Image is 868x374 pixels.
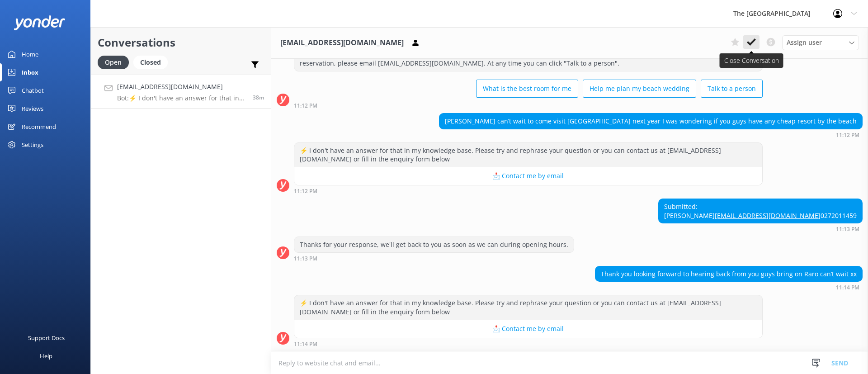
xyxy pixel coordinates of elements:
[659,199,862,223] div: Submitted: [PERSON_NAME] 0272011459
[117,82,246,92] h4: [EMAIL_ADDRESS][DOMAIN_NAME]
[28,329,65,347] div: Support Docs
[294,47,762,71] div: [PERSON_NAME], I am Moana, your informative AI assistant. Our website booking engine offers the b...
[294,320,762,338] button: 📩 Contact me by email
[133,56,168,69] div: Closed
[658,226,863,232] div: Sep 18 2025 11:13pm (UTC -10:00) Pacific/Honolulu
[294,341,763,347] div: Sep 18 2025 11:14pm (UTC -10:00) Pacific/Honolulu
[294,341,317,347] strong: 11:14 PM
[294,143,762,167] div: ⚡ I don't have an answer for that in my knowledge base. Please try and rephrase your question or ...
[91,75,271,109] a: [EMAIL_ADDRESS][DOMAIN_NAME]Bot:⚡ I don't have an answer for that in my knowledge base. Please tr...
[836,133,859,138] strong: 11:12 PM
[439,114,862,129] div: [PERSON_NAME] can’t wait to come visit [GEOGRAPHIC_DATA] next year I was wondering if you guys ha...
[439,132,863,138] div: Sep 18 2025 11:12pm (UTC -10:00) Pacific/Honolulu
[22,81,44,99] div: Chatbot
[476,80,578,98] button: What is the best room for me
[40,347,52,365] div: Help
[583,80,696,98] button: Help me plan my beach wedding
[294,167,762,185] button: 📩 Contact me by email
[133,57,172,67] a: Closed
[782,35,859,50] div: Assign User
[294,295,762,319] div: ⚡ I don't have an answer for that in my knowledge base. Please try and rephrase your question or ...
[22,63,38,81] div: Inbox
[294,237,574,252] div: Thanks for your response, we'll get back to you as soon as we can during opening hours.
[14,15,66,30] img: yonder-white-logo.png
[294,102,763,109] div: Sep 18 2025 11:12pm (UTC -10:00) Pacific/Honolulu
[294,188,763,194] div: Sep 18 2025 11:12pm (UTC -10:00) Pacific/Honolulu
[22,136,43,154] div: Settings
[294,256,317,261] strong: 11:13 PM
[22,99,43,118] div: Reviews
[294,189,317,194] strong: 11:12 PM
[22,118,56,136] div: Recommend
[715,211,821,220] a: [EMAIL_ADDRESS][DOMAIN_NAME]
[117,94,246,102] p: Bot: ⚡ I don't have an answer for that in my knowledge base. Please try and rephrase your questio...
[836,285,859,290] strong: 11:14 PM
[253,94,264,101] span: Sep 18 2025 11:14pm (UTC -10:00) Pacific/Honolulu
[98,34,264,51] h2: Conversations
[595,266,862,282] div: Thank you looking forward to hearing back from you guys bring on Raro can’t wait xx
[595,284,863,290] div: Sep 18 2025 11:14pm (UTC -10:00) Pacific/Honolulu
[98,57,133,67] a: Open
[294,255,574,261] div: Sep 18 2025 11:13pm (UTC -10:00) Pacific/Honolulu
[22,45,38,63] div: Home
[280,37,404,49] h3: [EMAIL_ADDRESS][DOMAIN_NAME]
[787,38,822,47] span: Assign user
[836,227,859,232] strong: 11:13 PM
[701,80,763,98] button: Talk to a person
[98,56,129,69] div: Open
[294,103,317,109] strong: 11:12 PM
